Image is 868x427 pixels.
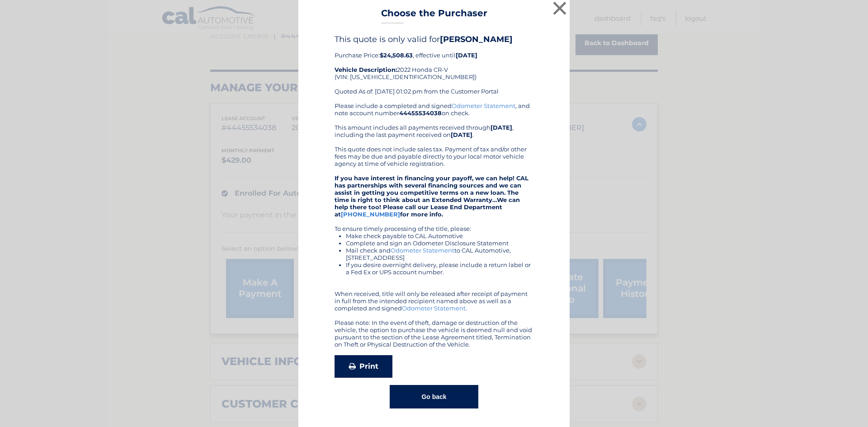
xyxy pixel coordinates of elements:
button: Go back [390,385,478,408]
strong: Vehicle Description: [335,66,397,73]
b: [DATE] [491,124,512,131]
b: [DATE] [456,52,477,59]
li: Make check payable to CAL Automotive [346,232,533,239]
a: [PHONE_NUMBER] [341,211,400,218]
b: 44455534038 [399,109,442,117]
a: Odometer Statement [391,247,454,254]
strong: If you have interest in financing your payoff, we can help! CAL has partnerships with several fin... [335,174,528,218]
a: Print [335,355,392,378]
div: Purchase Price: , effective until 2022 Honda CR-V (VIN: [US_VEHICLE_IDENTIFICATION_NUMBER]) Quote... [335,34,533,102]
b: $24,508.63 [380,52,413,59]
b: [DATE] [451,131,472,138]
div: Please include a completed and signed , and note account number on check. This amount includes al... [335,102,533,348]
a: Odometer Statement [452,102,515,109]
h4: This quote is only valid for [335,34,533,44]
b: [PERSON_NAME] [440,34,513,44]
li: If you desire overnight delivery, please include a return label or a Fed Ex or UPS account number. [346,261,533,276]
a: Odometer Statement [402,305,466,312]
li: Complete and sign an Odometer Disclosure Statement [346,239,533,247]
li: Mail check and to CAL Automotive, [STREET_ADDRESS] [346,247,533,261]
h3: Choose the Purchaser [381,8,487,23]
